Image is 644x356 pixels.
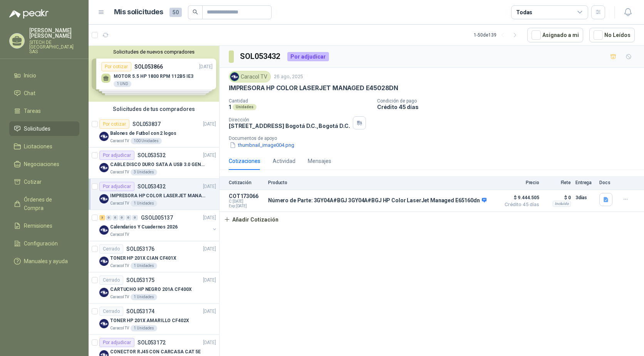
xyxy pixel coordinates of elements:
p: [DATE] [203,277,216,284]
a: CerradoSOL053175[DATE] Company LogoCARTUCHO HP NEGRO 201A CF400XCaracol TV1 Unidades [89,272,219,304]
p: Balones de Futbol con 2 logos [110,130,176,137]
p: SOL053175 [126,277,154,283]
div: 1 - 50 de 139 [474,29,521,41]
a: Chat [9,86,79,101]
p: Caracol TV [110,200,129,207]
h1: Mis solicitudes [114,7,163,18]
p: IMPRESORA HP COLOR LASERJET MANAGED E45028DN [110,192,206,200]
button: Asignado a mi [527,28,583,42]
p: [DATE] [203,214,216,222]
span: C: [DATE] [229,199,263,204]
p: SOL053176 [126,246,154,252]
span: Inicio [24,71,36,80]
button: No Leídos [589,28,635,42]
p: Entrega [575,180,595,185]
div: 0 [112,215,118,220]
p: IMPRESORA HP COLOR LASERJET MANAGED E45028DN [229,84,398,92]
span: Cotizar [24,178,42,186]
span: Configuración [24,239,58,248]
p: $ 0 [544,193,571,202]
a: Por adjudicarSOL053432[DATE] Company LogoIMPRESORA HP COLOR LASERJET MANAGED E45028DNCaracol TV1 ... [89,179,219,210]
p: Flete [544,180,571,185]
p: [STREET_ADDRESS] Bogotá D.C. , Bogotá D.C. [229,123,350,129]
p: 26 ago, 2025 [274,73,303,81]
p: Número de Parte: 3GY04A#BGJ 3GY04A#BGJ HP Color LaserJet Managed E65160dn [268,197,486,204]
span: Tareas [24,107,41,115]
span: 50 [169,8,182,17]
p: Caracol TV [110,232,129,238]
img: Company Logo [99,163,109,172]
a: Inicio [9,68,79,83]
div: Por adjudicar [99,338,134,347]
div: 1 Unidades [131,263,157,269]
img: Company Logo [230,72,239,81]
div: Cotizaciones [229,157,260,165]
p: Condición de pago [377,98,641,104]
div: Solicitudes de tus compradores [89,102,219,116]
img: Company Logo [99,225,109,235]
p: Caracol TV [110,169,129,175]
a: 3 0 0 0 0 0 GSOL005137[DATE] Company LogoCalendarios Y Cuadernos 2026Caracol TV [99,213,218,238]
div: Todas [516,8,532,17]
a: Órdenes de Compra [9,192,79,215]
p: [PERSON_NAME] [PERSON_NAME] [29,28,79,39]
img: Company Logo [99,257,109,266]
p: Cantidad [229,98,371,104]
p: CONECTOR RJ45 CON CARCASA CAT 5E [110,348,201,356]
a: CerradoSOL053176[DATE] Company LogoTONER HP 201X CIAN CF401XCaracol TV1 Unidades [89,241,219,272]
div: Por cotizar [99,119,129,129]
p: Precio [501,180,539,185]
p: Producto [268,180,496,185]
p: Crédito 45 días [377,104,641,110]
img: Logo peakr [9,9,49,18]
a: Licitaciones [9,139,79,154]
div: Caracol TV [229,71,271,82]
div: Cerrado [99,307,123,316]
button: thumbnail_image004.png [229,141,295,149]
p: TONER HP 201X AMARILLO CF402X [110,317,189,324]
p: 1 [229,104,231,110]
p: [DATE] [203,245,216,253]
p: CABLE DISCO DURO SATA A USB 3.0 GENERICO [110,161,206,168]
div: 3 Unidades [131,169,157,175]
div: 0 [119,215,125,220]
p: SOL053172 [138,340,166,345]
div: 1 Unidades [131,325,157,331]
span: Remisiones [24,222,52,230]
h3: SOL053432 [240,50,281,62]
div: Mensajes [308,157,331,165]
p: Cotización [229,180,263,185]
a: Configuración [9,236,79,251]
div: 0 [106,215,112,220]
div: 1 Unidades [131,200,157,207]
p: SITECH DE [GEOGRAPHIC_DATA] SAS [29,40,79,54]
p: [DATE] [203,339,216,346]
div: Cerrado [99,244,123,254]
p: [DATE] [203,308,216,315]
div: Por adjudicar [99,151,134,160]
p: TONER HP 201X CIAN CF401X [110,255,176,262]
p: Caracol TV [110,325,129,331]
div: Unidades [233,104,257,110]
p: 3 días [575,193,595,202]
div: Actividad [273,157,295,165]
p: Documentos de apoyo [229,136,641,141]
div: 100 Unidades [131,138,162,144]
div: Por adjudicar [99,182,134,191]
div: Cerrado [99,275,123,285]
button: Añadir Cotización [220,212,283,227]
p: SOL053174 [126,309,154,314]
img: Company Logo [99,132,109,141]
p: SOL053837 [132,121,161,127]
img: Company Logo [99,288,109,297]
div: 0 [126,215,131,220]
div: Incluido [553,201,571,207]
p: Dirección [229,117,350,123]
img: Company Logo [99,194,109,203]
a: CerradoSOL053174[DATE] Company LogoTONER HP 201X AMARILLO CF402XCaracol TV1 Unidades [89,304,219,335]
a: Solicitudes [9,121,79,136]
p: [DATE] [203,183,216,190]
a: Por cotizarSOL053837[DATE] Company LogoBalones de Futbol con 2 logosCaracol TV100 Unidades [89,116,219,148]
div: 3 [99,215,105,220]
span: Negociaciones [24,160,59,168]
